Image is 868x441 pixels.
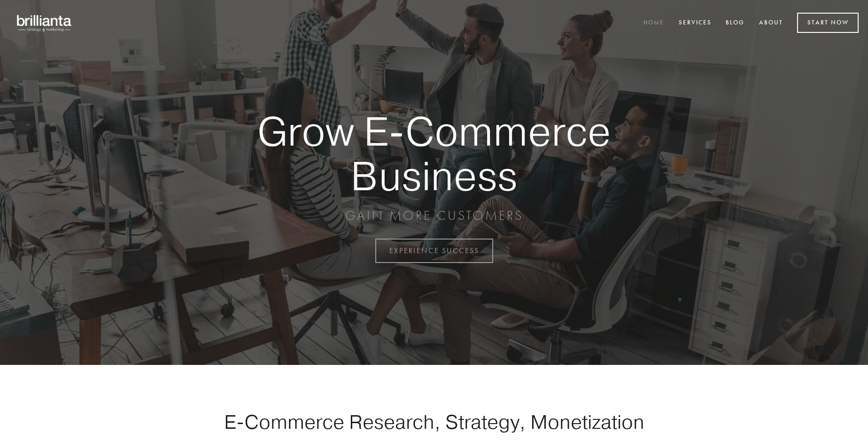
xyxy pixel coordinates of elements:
strong: Grow E-Commerce Business [225,109,643,198]
a: Blog [720,15,751,31]
a: Services [673,15,718,31]
p: GAIN MORE CUSTOMERS [225,207,643,224]
h1: E-Commerce Research, Strategy, Monetization [194,410,674,433]
a: EXPERIENCE SUCCESS [375,239,493,263]
a: About [753,15,789,31]
a: Home [637,15,670,31]
img: brillianta - research, strategy, marketing [9,9,80,37]
a: Start Now [797,13,859,33]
